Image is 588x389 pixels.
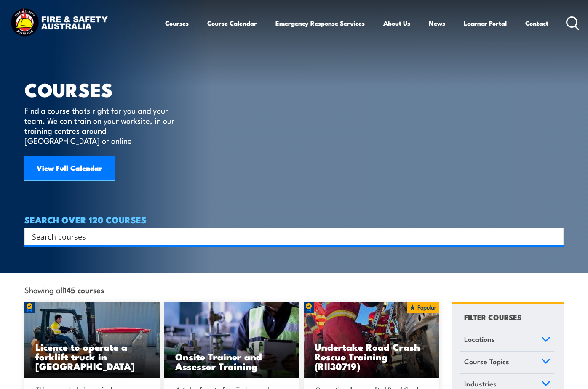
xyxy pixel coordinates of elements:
a: Emergency Response Services [275,13,365,33]
h4: SEARCH OVER 120 COURSES [24,215,564,224]
a: Course Topics [460,352,554,373]
a: Contact [525,13,548,33]
a: News [429,13,445,33]
a: About Us [383,13,410,33]
a: Course Calendar [207,13,257,33]
a: Locations [460,329,554,351]
h3: Licence to operate a forklift truck in [GEOGRAPHIC_DATA] [35,342,149,371]
h1: COURSES [24,81,187,97]
img: Road Crash Rescue Training [304,302,439,378]
a: View Full Calendar [24,156,115,181]
h4: FILTER COURSES [464,311,521,323]
a: Onsite Trainer and Assessor Training [164,302,300,378]
span: Showing all [24,285,104,294]
a: Undertake Road Crash Rescue Training (RII30719) [304,302,439,378]
input: Search input [32,230,545,243]
a: Licence to operate a forklift truck in [GEOGRAPHIC_DATA] [24,302,160,378]
h3: Undertake Road Crash Rescue Training (RII30719) [315,342,428,371]
form: Search form [34,230,547,242]
h3: Onsite Trainer and Assessor Training [175,352,289,371]
img: Safety For Leaders [164,302,300,378]
a: Learner Portal [464,13,507,33]
p: Find a course thats right for you and your team. We can train on your worksite, in our training c... [24,105,178,146]
span: Locations [464,333,495,345]
a: Courses [165,13,189,33]
button: Search magnifier button [549,230,561,242]
span: Course Topics [464,356,509,367]
strong: 145 courses [64,284,104,295]
img: Licence to operate a forklift truck Training [24,302,160,378]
